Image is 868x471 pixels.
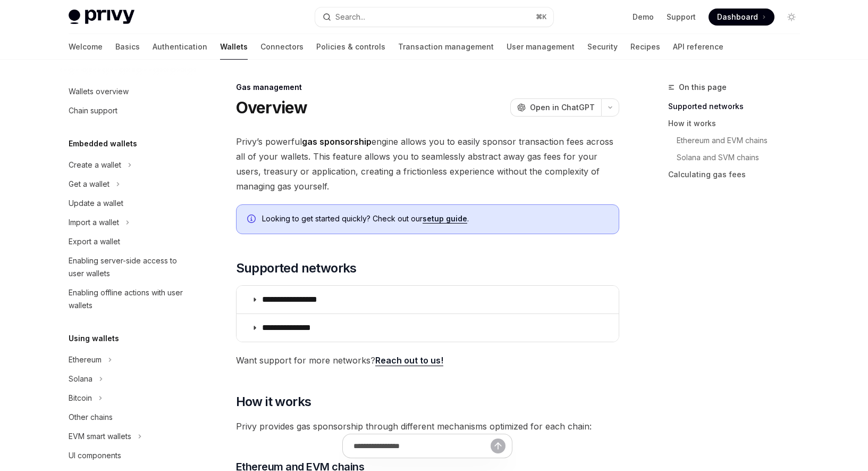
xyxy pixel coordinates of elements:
div: Chain support [69,104,117,117]
strong: gas sponsorship [302,136,372,147]
a: Dashboard [709,9,774,26]
a: API reference [673,34,723,60]
a: User management [507,34,575,60]
a: Export a wallet [60,232,196,251]
div: Search... [335,11,365,23]
a: Wallets [220,34,248,60]
div: EVM smart wallets [69,430,131,443]
a: Supported networks [668,98,808,115]
span: Privy provides gas sponsorship through different mechanisms optimized for each chain: [236,419,619,434]
a: Other chains [60,408,196,427]
svg: Info [247,214,258,225]
div: Import a wallet [69,216,119,229]
a: Support [667,12,696,22]
span: Want support for more networks? [236,353,619,368]
div: Get a wallet [69,178,109,191]
a: Wallets overview [60,82,196,101]
h1: Overview [236,98,308,117]
a: setup guide [423,214,467,224]
div: Wallets overview [69,85,129,98]
div: Export a wallet [69,235,120,248]
span: Open in ChatGPT [530,102,595,113]
a: Reach out to us! [375,355,443,366]
a: Demo [633,12,654,22]
a: UI components [60,446,196,465]
div: Other chains [69,411,113,424]
a: Recipes [630,34,660,60]
a: Solana and SVM chains [677,149,808,166]
span: Looking to get started quickly? Check out our . [262,213,608,224]
div: Enabling offline actions with user wallets [69,286,190,312]
div: UI components [69,449,121,462]
a: Security [587,34,618,60]
a: Connectors [260,34,304,60]
a: Authentication [153,34,207,60]
button: Send message [491,439,505,453]
a: Enabling server-side access to user wallets [60,251,196,283]
a: Basics [115,34,140,60]
span: Supported networks [236,260,357,277]
span: How it works [236,393,311,410]
a: Update a wallet [60,194,196,213]
span: On this page [679,81,727,94]
div: Gas management [236,82,619,93]
a: Transaction management [398,34,494,60]
div: Solana [69,373,92,385]
a: Policies & controls [316,34,385,60]
a: Chain support [60,101,196,120]
button: Search...⌘K [315,7,553,27]
h5: Using wallets [69,332,119,345]
div: Ethereum [69,353,102,366]
a: Calculating gas fees [668,166,808,183]
a: Ethereum and EVM chains [677,132,808,149]
button: Toggle dark mode [783,9,800,26]
span: Dashboard [717,12,758,22]
span: ⌘ K [536,13,547,21]
div: Update a wallet [69,197,123,210]
div: Bitcoin [69,392,92,404]
div: Enabling server-side access to user wallets [69,254,190,280]
a: How it works [668,115,808,132]
span: Privy’s powerful engine allows you to easily sponsor transaction fees across all of your wallets.... [236,134,619,194]
a: Welcome [69,34,103,60]
h5: Embedded wallets [69,137,137,150]
a: Enabling offline actions with user wallets [60,283,196,315]
button: Open in ChatGPT [510,98,601,117]
div: Create a wallet [69,159,121,171]
img: light logo [69,10,134,24]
